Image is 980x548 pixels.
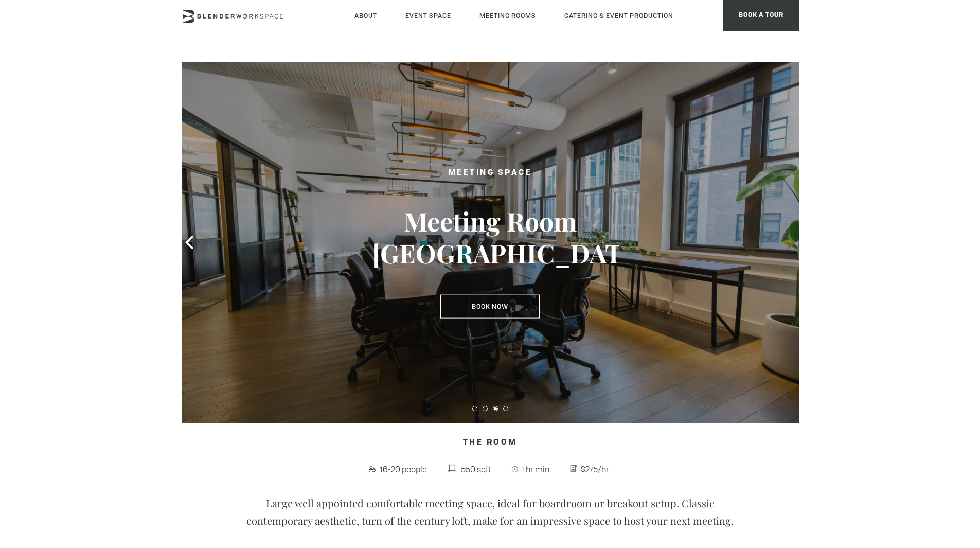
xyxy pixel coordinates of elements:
p: Large well appointed comfortable meeting space, ideal for boardroom or breakout setup. Classic co... [233,494,747,529]
span: 550 sqft [458,461,493,478]
a: Book Now [440,295,540,319]
h2: Meeting Space [372,167,609,180]
iframe: Chat Widget [929,499,980,548]
span: 16-20 people [378,461,430,478]
h3: Meeting Room [GEOGRAPHIC_DATA] [372,205,609,269]
h4: The Room [182,433,799,453]
span: 1 hr min [520,461,553,478]
span: $275/hr [578,461,612,478]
